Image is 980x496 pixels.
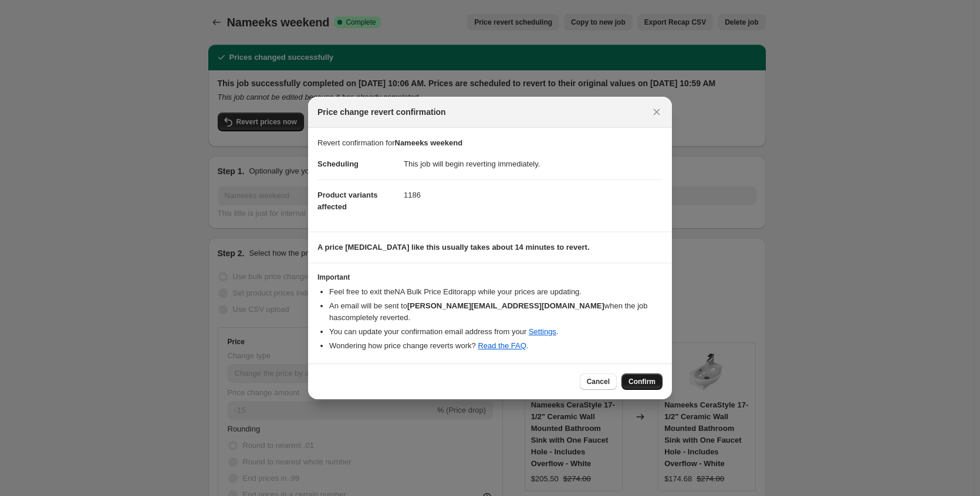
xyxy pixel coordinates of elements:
li: An email will be sent to when the job has completely reverted . [329,300,663,324]
p: Revert confirmation for [317,137,663,149]
li: Wondering how price change reverts work? . [329,340,663,352]
a: Settings [529,327,556,336]
span: Scheduling [317,159,359,168]
button: Cancel [580,373,617,390]
li: You can update your confirmation email address from your . [329,326,663,338]
b: [PERSON_NAME][EMAIL_ADDRESS][DOMAIN_NAME] [407,301,604,310]
button: Confirm [621,373,663,390]
li: Feel free to exit the NA Bulk Price Editor app while your prices are updating. [329,286,663,298]
button: Close [648,104,665,120]
span: Confirm [628,377,655,386]
b: Nameeks weekend [395,138,463,147]
h3: Important [317,273,663,282]
b: A price [MEDICAL_DATA] like this usually takes about 14 minutes to revert. [317,243,590,252]
span: Price change revert confirmation [317,106,446,118]
a: Read the FAQ [478,341,526,350]
span: Product variants affected [317,191,378,211]
dd: 1186 [404,179,663,210]
dd: This job will begin reverting immediately. [404,149,663,179]
span: Cancel [587,377,610,386]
